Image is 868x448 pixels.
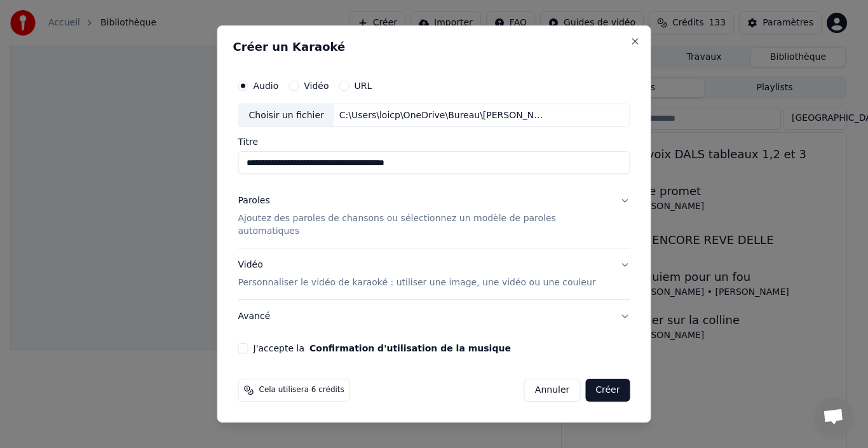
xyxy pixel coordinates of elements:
p: Personnaliser le vidéo de karaoké : utiliser une image, une vidéo ou une couleur [238,276,596,289]
label: Titre [238,138,630,147]
button: Créer [585,379,630,402]
label: Audio [254,81,279,90]
h2: Créer un Karaoké [233,41,635,53]
div: C:\Users\loicp\OneDrive\Bureau\[PERSON_NAME] et [PERSON_NAME]\[PERSON_NAME]-Les lacs du Connemara... [334,109,550,122]
div: Choisir un fichier [239,104,334,127]
button: J'accepte la [309,344,511,353]
p: Ajoutez des paroles de chansons ou sélectionnez un modèle de paroles automatiques [238,213,610,238]
button: ParolesAjoutez des paroles de chansons ou sélectionnez un modèle de paroles automatiques [238,185,630,248]
span: Cela utilisera 6 crédits [259,385,344,395]
label: J'accepte la [254,344,511,353]
button: Annuler [524,379,580,402]
div: Vidéo [238,259,596,289]
label: Vidéo [304,81,329,90]
button: VidéoPersonnaliser le vidéo de karaoké : utiliser une image, une vidéo ou une couleur [238,248,630,299]
button: Avancé [238,300,630,333]
label: URL [355,81,372,90]
div: Paroles [238,195,270,208]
